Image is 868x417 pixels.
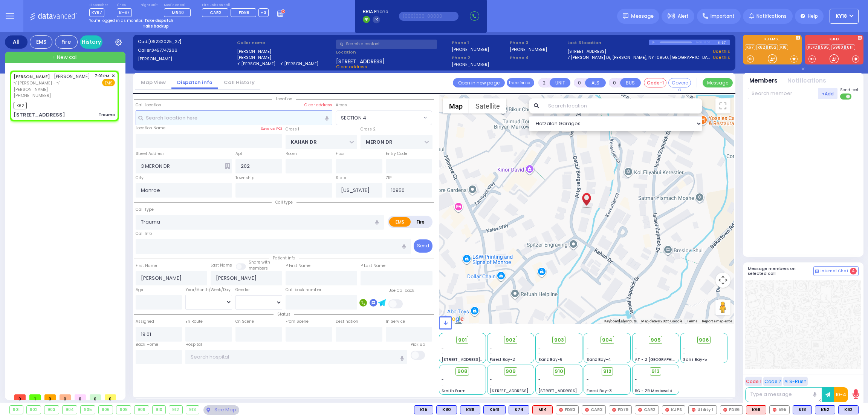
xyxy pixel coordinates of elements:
[336,40,437,49] input: Search a contact
[510,55,565,61] span: Phone 4
[138,38,235,45] label: Cad:
[361,126,376,132] label: Cross 2
[490,377,492,382] span: -
[336,151,345,157] label: Floor
[793,405,812,414] div: K18
[164,3,193,8] label: Medic on call
[692,408,695,412] img: red-radio-icon.svg
[783,377,808,386] button: ALS-Rush
[304,102,332,108] label: Clear address
[443,98,469,113] button: Show street map
[410,217,431,227] label: Fire
[235,151,242,157] label: Apt
[442,388,466,394] span: Smith Farm
[767,44,778,50] a: K52
[14,92,51,98] span: [PHONE_NUMBER]
[567,40,649,46] label: Last 3 location
[237,54,334,61] label: [PERSON_NAME]
[89,8,104,17] span: KY67
[117,8,132,17] span: K-67
[414,239,432,253] button: Send
[683,345,685,351] span: -
[269,255,299,261] span: Patient info
[819,44,830,50] a: 595
[336,111,422,124] span: SECTION 4
[556,405,579,414] div: FD83
[538,351,541,357] span: -
[587,377,589,382] span: -
[151,47,177,53] span: 8457747266
[713,54,730,61] a: Use this
[635,405,659,414] div: CAR2
[237,40,334,46] label: Caller name
[720,405,743,414] div: FD86
[538,377,541,382] span: -
[136,319,154,325] label: Assigned
[363,8,388,15] span: BRIA Phone
[718,40,730,45] div: K-67
[567,48,606,55] a: [STREET_ADDRESS]
[756,13,787,20] span: Notifications
[723,408,727,412] img: red-radio-icon.svg
[711,13,735,20] span: Important
[249,259,270,265] small: Share with
[585,408,589,412] img: red-radio-icon.svg
[469,98,506,113] button: Show satellite imagery
[239,9,249,15] span: FD86
[683,351,685,357] span: -
[815,270,819,273] img: comment-alt.png
[490,345,492,351] span: -
[171,79,218,86] a: Dispatch info
[185,350,407,364] input: Search hospital
[715,300,730,315] button: Drag Pegman onto the map to open Street View
[261,126,282,131] label: Save as POI
[769,405,790,414] div: 595
[668,78,691,87] button: Covered
[136,287,143,293] label: Age
[411,342,425,348] label: Pick up
[54,73,90,80] span: [PERSON_NAME]
[218,79,260,86] a: Call History
[807,44,819,50] a: KJFD
[612,408,616,412] img: red-radio-icon.svg
[452,46,489,52] label: [PHONE_NUMBER]
[136,207,154,213] label: Call Type
[507,78,534,87] button: Transfer call
[117,3,132,8] label: Lines
[169,406,182,414] div: 912
[153,406,166,414] div: 910
[483,405,506,414] div: K541
[638,408,642,412] img: red-radio-icon.svg
[582,405,606,414] div: CAR3
[838,405,859,414] div: BLS
[665,408,669,412] img: red-radio-icon.svg
[452,40,507,46] span: Phone 1
[715,98,730,113] button: Toggle fullscreen view
[14,394,26,400] span: 0
[745,377,762,386] button: Code 1
[746,405,766,414] div: K68
[490,382,492,388] span: -
[623,13,628,19] img: message.svg
[261,9,266,15] span: +3
[389,217,411,227] label: EMS
[805,37,863,43] label: KJFD
[27,406,41,414] div: 902
[237,48,334,55] label: [PERSON_NAME]
[620,78,641,87] button: BUS
[662,405,685,414] div: KJPS
[483,405,506,414] div: BLS
[336,175,346,181] label: State
[815,405,835,414] div: BLS
[457,368,468,375] span: 908
[80,35,102,49] a: History
[75,394,86,400] span: 0
[550,78,570,87] button: UNIT
[388,288,414,294] label: Use Callback
[763,377,782,386] button: Code 2
[543,98,702,113] input: Search location
[336,319,358,325] label: Destination
[490,357,515,362] span: Forest Bay-2
[538,345,541,351] span: -
[235,175,254,181] label: Township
